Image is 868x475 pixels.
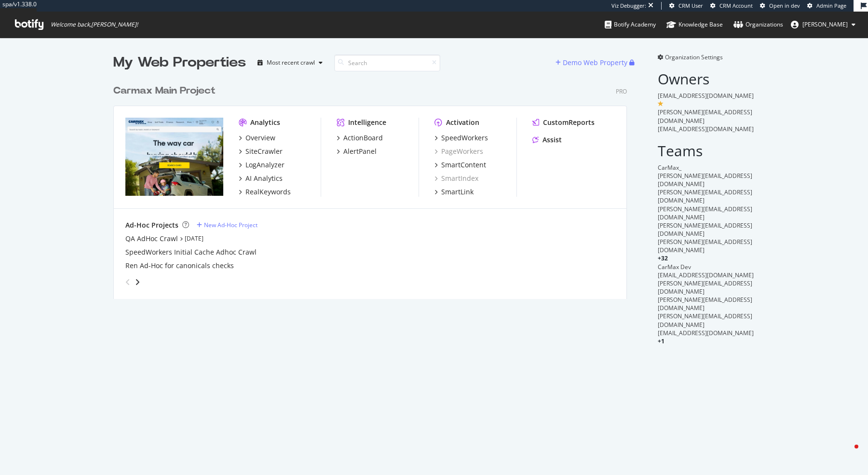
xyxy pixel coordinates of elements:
[441,160,486,170] div: SmartContent
[616,87,627,95] div: Pro
[605,12,656,38] a: Botify Academy
[658,108,752,124] span: [PERSON_NAME][EMAIL_ADDRESS][DOMAIN_NAME]
[125,247,257,257] a: SpeedWorkers Initial Cache Adhoc Crawl
[434,174,478,183] a: SmartIndex
[658,92,754,100] span: [EMAIL_ADDRESS][DOMAIN_NAME]
[239,160,285,170] a: LogAnalyzer
[197,221,258,229] a: New Ad-Hoc Project
[446,118,479,127] div: Activation
[666,12,723,38] a: Knowledge Base
[434,187,474,197] a: SmartLink
[434,147,483,156] a: PageWorkers
[556,55,629,70] button: Demo Web Property
[337,133,383,143] a: ActionBoard
[733,20,783,29] div: Organizations
[125,118,223,196] img: carmax.com
[658,312,752,328] span: [PERSON_NAME][EMAIL_ADDRESS][DOMAIN_NAME]
[348,118,386,127] div: Intelligence
[113,53,246,72] div: My Web Properties
[245,187,291,197] div: RealKeywords
[254,55,326,70] button: Most recent crawl
[122,274,134,290] div: angle-left
[605,20,656,29] div: Botify Academy
[658,143,755,159] h2: Teams
[658,221,752,238] span: [PERSON_NAME][EMAIL_ADDRESS][DOMAIN_NAME]
[239,174,283,183] a: AI Analytics
[710,2,753,10] a: CRM Account
[658,238,752,254] span: [PERSON_NAME][EMAIL_ADDRESS][DOMAIN_NAME]
[835,442,858,465] iframe: Intercom live chat
[441,187,474,197] div: SmartLink
[125,261,234,271] a: Ren Ad-Hoc for canonicals checks
[337,147,377,156] a: AlertPanel
[343,133,383,143] div: ActionBoard
[665,53,723,61] span: Organization Settings
[669,2,703,10] a: CRM User
[658,125,754,133] span: [EMAIL_ADDRESS][DOMAIN_NAME]
[113,84,219,98] a: Carmax Main Project
[783,17,863,32] button: [PERSON_NAME]
[245,133,275,143] div: Overview
[807,2,846,10] a: Admin Page
[658,172,752,188] span: [PERSON_NAME][EMAIL_ADDRESS][DOMAIN_NAME]
[334,54,440,71] input: Search
[658,329,754,337] span: [EMAIL_ADDRESS][DOMAIN_NAME]
[543,118,595,127] div: CustomReports
[658,163,755,172] div: CarMax_
[733,12,783,38] a: Organizations
[125,234,178,244] a: QA AdHoc Crawl
[658,71,755,87] h2: Owners
[532,135,562,145] a: Assist
[719,2,753,9] span: CRM Account
[658,279,752,296] span: [PERSON_NAME][EMAIL_ADDRESS][DOMAIN_NAME]
[658,271,754,279] span: [EMAIL_ADDRESS][DOMAIN_NAME]
[434,160,486,170] a: SmartContent
[239,147,283,156] a: SiteCrawler
[658,188,752,204] span: [PERSON_NAME][EMAIL_ADDRESS][DOMAIN_NAME]
[113,72,635,299] div: grid
[816,2,846,9] span: Admin Page
[658,296,752,312] span: [PERSON_NAME][EMAIL_ADDRESS][DOMAIN_NAME]
[239,133,275,143] a: Overview
[760,2,800,10] a: Open in dev
[434,133,488,143] a: SpeedWorkers
[556,58,629,67] a: Demo Web Property
[245,160,285,170] div: LogAnalyzer
[611,2,646,10] div: Viz Debugger:
[678,2,703,9] span: CRM User
[245,174,283,183] div: AI Analytics
[542,135,562,145] div: Assist
[250,118,280,127] div: Analytics
[51,21,138,28] span: Welcome back, [PERSON_NAME] !
[113,84,216,98] div: Carmax Main Project
[666,20,723,29] div: Knowledge Base
[239,187,291,197] a: RealKeywords
[658,254,668,262] span: + 32
[658,205,752,221] span: [PERSON_NAME][EMAIL_ADDRESS][DOMAIN_NAME]
[245,147,283,156] div: SiteCrawler
[802,20,848,28] span: adrianna
[658,263,755,271] div: CarMax Dev
[125,220,178,230] div: Ad-Hoc Projects
[563,58,627,68] div: Demo Web Property
[185,234,203,243] a: [DATE]
[658,337,665,345] span: + 1
[267,60,315,66] div: Most recent crawl
[532,118,595,127] a: CustomReports
[204,221,258,229] div: New Ad-Hoc Project
[343,147,377,156] div: AlertPanel
[441,133,488,143] div: SpeedWorkers
[134,277,141,287] div: angle-right
[769,2,800,9] span: Open in dev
